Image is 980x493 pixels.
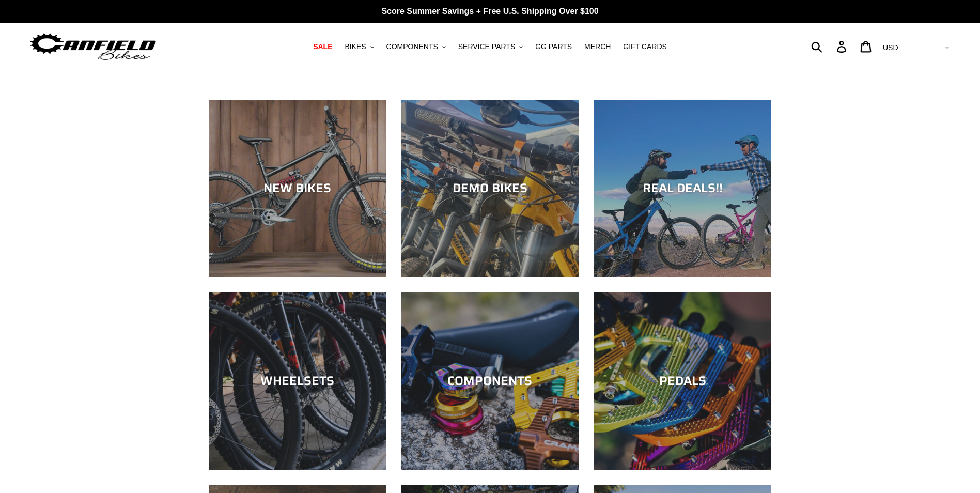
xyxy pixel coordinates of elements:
a: REAL DEALS!! [594,100,771,277]
button: SERVICE PARTS [453,40,528,54]
a: NEW BIKES [209,100,386,277]
div: WHEELSETS [209,374,386,389]
div: COMPONENTS [401,374,579,389]
a: COMPONENTS [401,292,579,470]
button: BIKES [339,40,379,54]
div: NEW BIKES [209,181,386,196]
input: Search [817,35,843,58]
a: PEDALS [594,292,771,470]
span: SALE [313,42,332,51]
span: COMPONENTS [386,42,438,51]
img: Canfield Bikes [28,30,158,63]
div: DEMO BIKES [401,181,579,196]
div: PEDALS [594,374,771,389]
span: SERVICE PARTS [458,42,515,51]
a: GIFT CARDS [618,40,672,54]
span: MERCH [584,42,611,51]
a: WHEELSETS [209,292,386,470]
span: BIKES [345,42,366,51]
span: GIFT CARDS [623,42,667,51]
a: GG PARTS [530,40,577,54]
div: REAL DEALS!! [594,181,771,196]
a: MERCH [579,40,616,54]
a: DEMO BIKES [401,100,579,277]
button: COMPONENTS [381,40,451,54]
a: SALE [308,40,337,54]
span: GG PARTS [535,42,572,51]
